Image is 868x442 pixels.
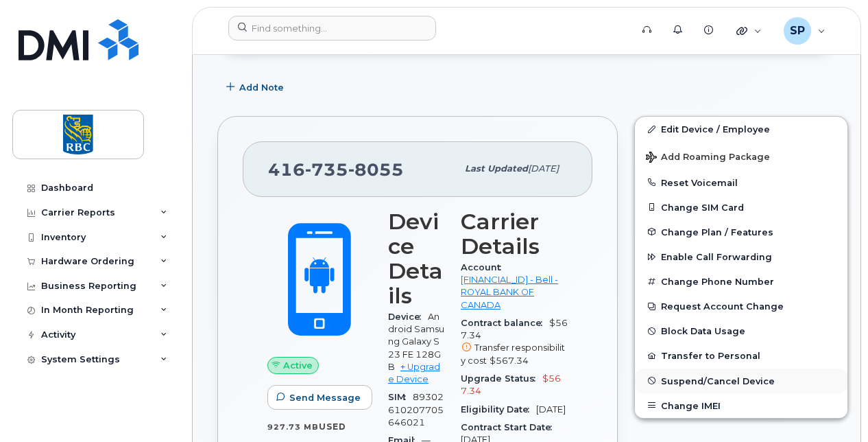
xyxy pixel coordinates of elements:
[348,159,404,180] span: 8055
[635,220,847,244] button: Change Plan / Features
[461,342,565,365] span: Transfer responsibility cost
[239,81,284,94] span: Add Note
[388,312,444,372] span: Android Samsung Galaxy S23 FE 128GB
[305,159,348,180] span: 735
[461,422,559,432] span: Contract Start Date
[635,318,847,343] button: Block Data Usage
[465,163,528,174] span: Last updated
[289,391,361,404] span: Send Message
[267,385,372,410] button: Send Message
[461,318,568,367] span: $567.34
[461,404,536,415] span: Eligibility Date
[536,404,566,415] span: [DATE]
[661,226,773,237] span: Change Plan / Features
[228,16,436,40] input: Find something...
[461,373,542,384] span: Upgrade Status
[661,375,775,386] span: Suspend/Cancel Device
[727,17,771,45] div: Quicklinks
[388,392,413,402] span: SIM
[635,244,847,269] button: Enable Call Forwarding
[635,117,847,141] a: Edit Device / Employee
[267,422,319,432] span: 927.73 MB
[635,195,847,220] button: Change SIM Card
[319,421,346,432] span: used
[490,356,529,366] span: $567.34
[646,152,770,165] span: Add Roaming Package
[790,23,805,39] span: SP
[528,163,559,174] span: [DATE]
[283,359,313,372] span: Active
[635,170,847,195] button: Reset Voicemail
[388,392,444,428] span: 89302610207705646021
[774,17,835,45] div: Savan Patel
[388,209,444,308] h3: Device Details
[635,343,847,368] button: Transfer to Personal
[268,159,404,180] span: 416
[388,312,428,322] span: Device
[635,393,847,418] button: Change IMEI
[461,209,568,259] h3: Carrier Details
[217,75,296,100] button: Add Note
[635,142,847,170] button: Add Roaming Package
[461,275,558,310] a: [FINANCIAL_ID] - Bell - ROYAL BANK OF CANADA
[635,269,847,294] button: Change Phone Number
[661,252,772,262] span: Enable Call Forwarding
[635,294,847,318] button: Request Account Change
[635,369,847,393] button: Suspend/Cancel Device
[461,262,508,272] span: Account
[388,362,440,384] a: + Upgrade Device
[461,318,549,328] span: Contract balance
